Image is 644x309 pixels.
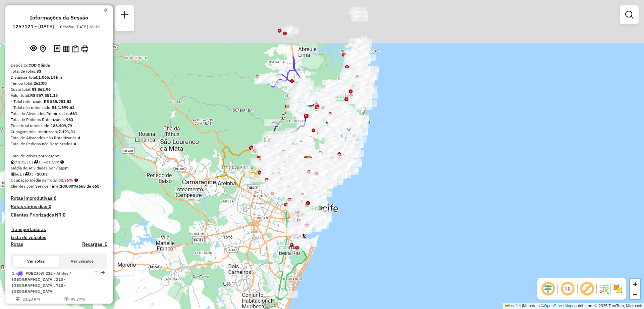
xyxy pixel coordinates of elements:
[13,256,59,267] button: Ver rotas
[11,195,107,201] h4: Rotas improdutivas:
[11,80,107,86] div: Tempo total:
[630,289,640,299] a: Zoom out
[559,281,576,297] span: Ocultar NR
[11,212,107,218] h4: Clientes Priorizados NR:
[38,75,62,80] strong: 1.065,14 km
[304,155,312,164] img: AS - Olinda
[58,178,73,183] strong: 82,36%
[37,69,41,74] strong: 33
[30,93,58,98] strong: R$ 857.351,15
[25,271,43,276] span: PDB2J53
[11,178,57,183] span: Ocupação média da frota:
[11,123,107,129] div: Peso total roteirizado:
[104,6,107,14] a: Clique aqui para minimizar o painel
[633,280,637,288] span: +
[82,241,107,247] h4: Recargas: 0
[24,172,29,176] i: Total de rotas
[118,8,131,23] a: Nova sessão e pesquisa
[623,8,636,22] a: Exibir filtros
[11,141,107,147] div: Total de Pedidos não Roteirizados:
[74,178,78,182] em: Média calculada utilizando a maior ocupação (%Peso ou %Cubagem) de cada rota da sessão. Rotas cro...
[304,156,312,165] img: FAD CDD Olinda
[11,105,107,111] div: - Total não roteirizado:
[11,74,107,80] div: Distância Total:
[633,290,637,298] span: −
[77,184,101,189] strong: (665 de 665)
[579,281,595,297] span: Exibir rótulo
[101,271,105,275] em: Rota exportada
[32,87,51,92] strong: R$ 862,96
[11,227,107,232] h4: Transportadoras
[74,141,76,146] strong: 4
[11,99,107,105] div: - Total roteirizado:
[37,171,48,177] strong: 20,03
[30,14,88,21] h4: Informações da Sessão
[11,159,107,165] div: 7.191,31 / 33 =
[29,63,50,68] strong: CDD Olinda
[52,105,74,110] strong: R$ 1.599,62
[12,271,71,294] span: | 212 - Aflitos / [GEOGRAPHIC_DATA], 213 - [GEOGRAPHIC_DATA], 715 - [GEOGRAPHIC_DATA]
[11,86,107,92] div: Custo total:
[11,135,107,141] div: Total de Atividades não Roteirizadas:
[505,304,521,308] a: Leaflet
[63,212,65,218] strong: 0
[12,24,54,30] h6: 1257121 - [DATE]
[598,283,609,294] img: Fluxo de ruas
[46,159,59,164] strong: 217,92
[544,304,573,308] a: OpenStreetMap
[51,123,72,128] strong: 188.409,79
[11,165,107,171] div: Média de Atividades por viagem:
[54,195,56,201] strong: 6
[522,304,523,308] span: |
[34,81,47,86] strong: 262:00
[49,203,51,209] strong: 0
[34,160,38,164] i: Total de rotas
[38,44,47,54] button: Centralizar mapa no depósito ou ponto de apoio
[12,271,71,294] span: 1 -
[58,129,75,134] strong: 7.191,31
[16,297,20,301] i: Distância Total
[11,129,107,135] div: Cubagem total roteirizado:
[66,117,73,122] strong: 963
[540,281,556,297] span: Ocultar deslocamento
[57,24,102,30] div: Criação: [DATE] 18:36
[11,184,60,189] span: Clientes com Service Time:
[11,204,107,209] h4: Rotas vários dias:
[22,296,64,303] td: 23,28 KM
[503,303,644,309] div: Map data © contributors,© 2025 TomTom, Microsoft
[60,160,64,164] i: Meta Caixas/viagem: 220,92 Diferença: -3,00
[630,279,640,289] a: Zoom in
[304,156,312,164] img: CDD Olinda
[11,235,107,240] h4: Lista de veículos
[53,44,62,54] button: Logs desbloquear sessão
[11,111,107,117] div: Total de Atividades Roteirizadas:
[60,184,77,189] strong: 100,00%
[71,44,80,54] button: Visualizar Romaneio
[11,172,15,176] i: Total de Atividades
[11,171,107,177] div: 661 / 33 =
[11,241,23,247] a: Rotas
[11,160,15,164] i: Cubagem total roteirizado
[612,283,623,294] img: Exibir/Ocultar setores
[78,135,80,140] strong: 4
[59,256,105,267] button: Ver veículos
[95,271,99,275] em: Opções
[11,153,107,159] div: Total de caixas por viagem:
[70,111,77,116] strong: 661
[11,62,107,68] div: Depósito:
[80,44,90,54] button: Imprimir Rotas
[11,117,107,123] div: Total de Pedidos Roteirizados:
[62,44,71,53] button: Visualizar relatório de Roteirização
[11,68,107,74] div: Total de rotas:
[70,296,104,303] td: 99,37%
[11,92,107,99] div: Valor total:
[44,99,71,104] strong: R$ 855.751,53
[29,43,38,54] button: Exibir sessão original
[64,297,69,301] i: % de utilização do peso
